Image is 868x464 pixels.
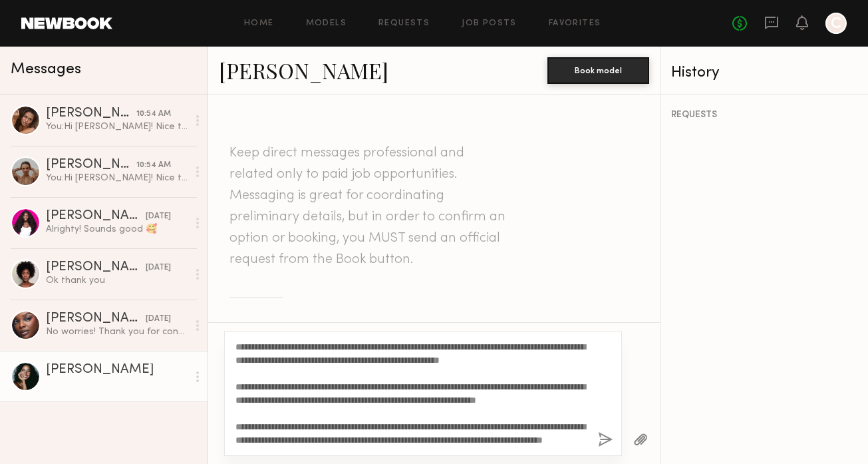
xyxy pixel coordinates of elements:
a: Job Posts [462,19,517,28]
a: Home [244,19,274,28]
a: Models [306,19,347,28]
div: Alrighty! Sounds good 🥰 [46,223,188,236]
div: You: Hi [PERSON_NAME]! Nice to meet you! I’m [PERSON_NAME], and I’m working on a photoshoot that ... [46,120,188,133]
div: [DATE] [146,210,171,223]
header: Keep direct messages professional and related only to paid job opportunities. Messaging is great ... [229,142,509,270]
div: You: Hi [PERSON_NAME]! Nice to meet you! I’m [PERSON_NAME], and I’m working on a photoshoot that ... [46,172,188,184]
div: [PERSON_NAME] [46,312,146,326]
button: Book model [547,57,649,84]
div: No worries! Thank you for considering me! :) [46,326,188,338]
a: Favorites [549,19,601,28]
div: [PERSON_NAME] [46,210,146,223]
span: Messages [11,62,81,77]
div: History [671,65,857,81]
a: Book model [547,64,649,75]
div: [PERSON_NAME] [46,261,146,274]
a: [PERSON_NAME] [219,56,388,85]
div: [DATE] [146,262,171,274]
div: REQUESTS [671,111,857,120]
div: [PERSON_NAME] [46,363,188,377]
a: Requests [378,19,430,28]
div: Ok thank you [46,274,188,287]
a: C [825,13,847,34]
div: [PERSON_NAME] [46,158,136,172]
div: [DATE] [146,313,171,326]
div: 10:54 AM [136,108,171,120]
div: [PERSON_NAME] [46,107,136,120]
div: 10:54 AM [136,159,171,172]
